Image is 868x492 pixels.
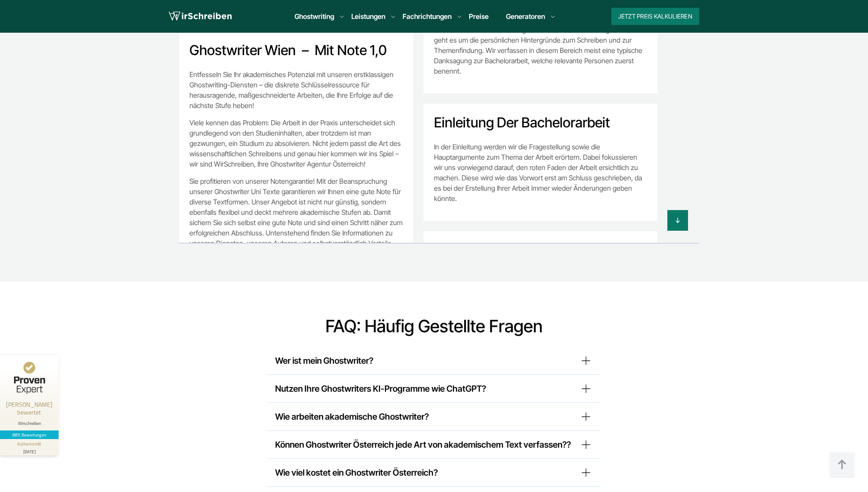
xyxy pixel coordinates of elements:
summary: Können Ghostwriter Österreich jede Art von akademischem Text verfassen?? [275,438,593,452]
h2: Hauptteil der Bachelorarbeit [434,241,648,259]
div: Authentizität [17,441,42,447]
p: Viele kennen das Problem: Die Arbeit in der Praxis unterscheidet sich grundlegend von den Studien... [189,118,403,169]
div: Wirschreiben [3,421,55,426]
a: Generatoren [506,11,545,22]
a: Preise [469,12,489,21]
p: In der Einleitung werden wir die Fragestellung sowie die Hauptargumente zum Thema der Arbeit erör... [434,142,648,204]
img: logo wirschreiben [169,10,232,23]
h2: FAQ: Häufig gestellte Fragen [189,316,680,337]
h2: Einleitung der Bachelorarbeit [434,114,648,131]
a: Leistungen [351,11,385,22]
summary: Wer ist mein Ghostwriter? [275,354,593,368]
button: Jetzt Preis kalkulieren [611,8,699,25]
p: Sie profitieren von unserer Notengarantie! Mit der Beanspruchung unserer Ghostwriter Uni Texte ga... [189,176,403,259]
summary: Wie viel kostet ein Ghostwriter Österreich? [275,466,593,480]
div: [DATE] [3,447,55,454]
p: Das Vorwort ist nicht unbedingt Pflicht und dem Autor freigestellt. Hier geht es um die persönlic... [434,25,648,76]
summary: Wie arbeiten akademische Ghostwriter? [275,410,593,424]
a: Ghostwriting [294,11,334,22]
h2: Ghostwriter Wien – mit Note 1,0 [189,42,403,59]
img: button top [829,452,855,478]
a: Fachrichtungen [403,11,452,22]
p: Entfesseln Sie Ihr akademisches Potenzial mit unseren erstklassigen Ghostwriting-Diensten – die d... [189,69,403,111]
summary: Nutzen Ihre Ghostwriters KI-Programme wie ChatGPT? [275,382,593,396]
